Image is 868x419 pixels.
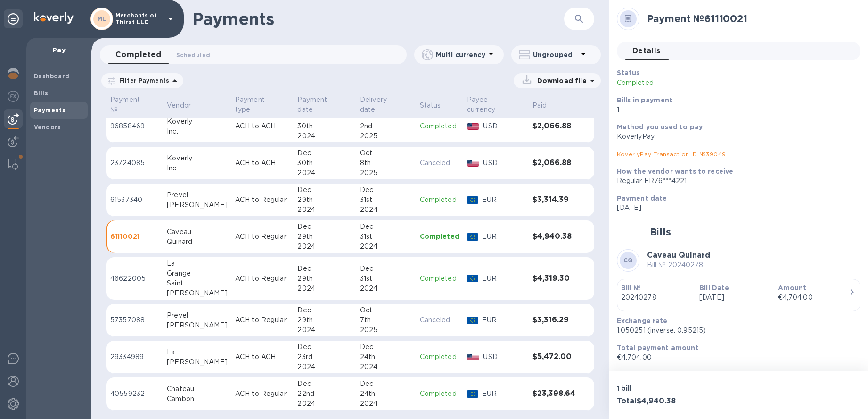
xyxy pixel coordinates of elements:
span: Paid [532,101,559,110]
p: EUR [482,389,525,399]
b: Total payment amount [617,344,699,352]
div: Regular FR76***4221 [617,176,853,186]
p: EUR [482,195,525,205]
p: Payment type [235,95,278,115]
p: Completed [420,121,459,131]
div: 31st [360,274,412,284]
div: 31st [360,232,412,242]
p: [DATE] [617,203,853,213]
p: Payment № [110,95,147,115]
p: ACH to Regular [235,315,290,325]
div: 24th [360,352,412,362]
div: 8th [360,158,412,168]
div: 2024 [297,284,352,293]
p: 61537340 [110,195,159,205]
h3: $3,316.29 [532,316,575,325]
span: Payment № [110,95,159,115]
p: 29334989 [110,352,159,362]
b: Amount [778,284,807,292]
b: CQ [623,257,633,264]
p: Payment date [297,95,340,115]
div: Dec [297,379,352,389]
div: Dec [360,185,412,195]
p: 96858469 [110,121,159,131]
div: 2025 [360,168,412,178]
div: 2024 [297,205,352,215]
p: ACH to Regular [235,274,290,284]
p: Vendor [167,101,191,110]
div: Dec [360,264,412,274]
div: Koverly [167,153,228,163]
span: Delivery date [360,95,412,115]
div: 7th [360,315,412,325]
b: ML [98,15,106,22]
div: 2nd [360,121,412,131]
p: Payee currency [467,95,513,115]
div: KoverlyPay [617,132,853,142]
div: [PERSON_NAME] [167,357,228,367]
div: 31st [360,195,412,205]
p: 46622005 [110,274,159,284]
div: 2024 [297,399,352,409]
p: EUR [482,315,525,325]
div: Dec [297,185,352,195]
p: USD [483,158,524,168]
div: Chateau [167,384,228,394]
h3: $2,066.88 [532,122,575,131]
div: 29th [297,195,352,205]
div: Cambon [167,394,228,404]
div: Inc. [167,126,228,136]
div: 2024 [360,284,412,293]
div: 2024 [297,325,352,335]
h3: $23,398.64 [532,389,575,398]
div: La [167,347,228,357]
div: Saint [167,278,228,288]
p: EUR [482,232,525,242]
p: Delivery date [360,95,400,115]
p: Completed [420,274,459,284]
b: Payment date [617,194,667,202]
div: 2024 [297,168,352,178]
div: Koverly [167,117,228,126]
div: 23rd [297,352,352,362]
span: Scheduled [176,50,210,60]
p: Canceled [420,158,459,168]
p: USD [483,352,524,362]
h3: Total $4,940.38 [617,397,735,406]
span: Status [420,101,453,110]
p: 1 bill [617,384,735,393]
img: Foreign exchange [8,91,19,102]
p: Ungrouped [533,50,578,59]
div: Caveau [167,227,228,237]
p: 1 [617,105,853,115]
p: ACH to ACH [235,158,290,168]
p: Completed [420,352,459,362]
div: 2024 [360,205,412,215]
span: Payment type [235,95,290,115]
div: 24th [360,389,412,399]
p: Download file [533,76,587,85]
div: Grange [167,268,228,278]
img: Logo [34,12,74,24]
b: Bill Date [699,284,729,292]
div: 2024 [360,242,412,251]
span: Vendor [167,101,203,110]
b: Caveau Quinard [647,251,710,260]
div: [PERSON_NAME] [167,320,228,330]
div: Dec [297,305,352,315]
div: Dec [297,222,352,232]
p: Bill № 20240278 [647,260,710,270]
div: 30th [297,158,352,168]
b: Status [617,69,640,76]
div: La [167,259,228,268]
p: ACH to ACH [235,121,290,131]
h3: $5,472.00 [532,352,575,361]
a: KoverlyPay Transaction ID № 39049 [617,151,726,158]
div: 2024 [297,242,352,251]
p: ACH to Regular [235,389,290,399]
div: 29th [297,274,352,284]
div: Prevel [167,310,228,320]
div: Unpin categories [4,9,23,28]
button: Bill №20240278Bill Date[DATE]Amount€4,704.00 [617,279,860,311]
p: 20240278 [621,293,692,302]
